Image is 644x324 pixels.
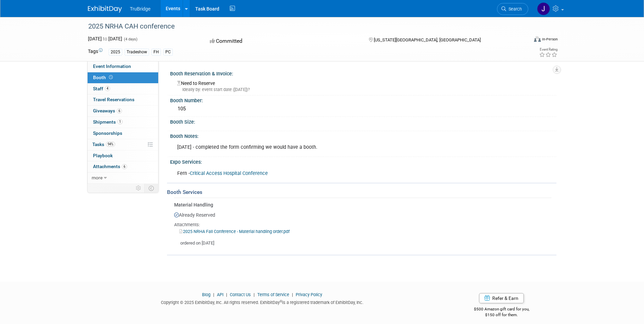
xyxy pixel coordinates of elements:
div: 2025 [109,49,122,56]
a: Sponsorships [88,128,158,139]
span: Staff [93,86,110,91]
span: Travel Reservations [93,97,134,102]
div: Booth Notes: [170,131,556,140]
div: In-Person [542,37,558,42]
sup: ® [280,300,282,303]
a: Staff4 [88,84,158,94]
a: Attachments6 [88,161,158,172]
img: ExhibitDay [88,6,122,13]
div: ordered on [DATE] [174,235,551,247]
span: TruBridge [130,6,151,12]
div: PC [163,49,173,56]
a: Booth [88,72,158,83]
div: Copyright © 2025 ExhibitDay, Inc. All rights reserved. ExhibitDay is a registered trademark of Ex... [88,298,437,306]
div: Material Handling [174,201,551,208]
span: to [102,36,108,41]
span: Playbook [93,153,113,158]
span: Booth not reserved yet [108,75,114,80]
span: | [290,292,295,297]
a: Tasks94% [88,139,158,150]
span: Search [506,6,522,12]
span: 6 [117,108,122,113]
div: Booth Services [167,188,556,196]
td: Tags [88,48,103,56]
span: Booth [93,75,114,80]
span: (4 days) [123,37,137,41]
span: Shipments [93,119,123,125]
div: Event Format [488,35,558,46]
div: Expo Services: [170,157,556,165]
a: more [88,173,158,183]
div: Ideally by: event start date ([DATE])? [177,87,551,93]
span: Tasks [92,142,115,147]
a: 2025 NRHA Fall Conference - Material handling order.pdf [179,229,290,234]
span: Event Information [93,64,131,69]
a: Event Information [88,61,158,72]
div: $150 off for them. [447,312,556,318]
div: Attachments: [174,222,551,228]
a: Shipments1 [88,117,158,128]
span: Sponsorships [93,130,122,136]
div: Booth Size: [170,117,556,125]
span: [DATE] [DATE] [88,36,122,41]
span: Attachments [93,164,127,169]
div: 2025 NRHA CAH conference [86,20,518,33]
div: Committed [208,35,358,47]
div: Booth Number: [170,95,556,104]
a: Blog [202,292,210,297]
div: [DATE] - completed the form confirming we would have a booth. [172,141,481,154]
a: Privacy Policy [296,292,322,297]
div: FH [151,49,161,56]
span: | [224,292,229,297]
a: Search [497,3,528,15]
span: 1 [117,119,123,124]
div: Tradeshow [125,49,149,56]
td: Personalize Event Tab Strip [133,184,145,193]
div: $500 Amazon gift card for you, [447,302,556,318]
span: Giveaways [93,108,122,113]
div: Already Reserved [174,208,551,247]
td: Toggle Event Tabs [144,184,158,193]
span: | [252,292,256,297]
div: Need to Reserve [175,78,551,93]
div: 105 [175,104,551,114]
a: Playbook [88,150,158,161]
a: Giveaways6 [88,106,158,116]
a: Terms of Service [257,292,289,297]
span: 4 [105,86,110,91]
a: Contact Us [230,292,251,297]
span: more [92,175,103,180]
a: API [217,292,223,297]
div: Booth Reservation & Invoice: [170,69,556,77]
a: Refer & Earn [479,293,524,303]
div: Fern - [172,167,481,180]
a: Critical Access Hospital Conference [190,170,268,176]
span: | [211,292,216,297]
span: 94% [106,142,115,147]
div: Event Rating [539,48,557,51]
img: Jeff Burke [537,2,550,15]
span: [US_STATE][GEOGRAPHIC_DATA], [GEOGRAPHIC_DATA] [374,37,481,42]
span: 6 [122,164,127,169]
img: Format-Inperson.png [534,36,541,42]
a: Travel Reservations [88,94,158,105]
